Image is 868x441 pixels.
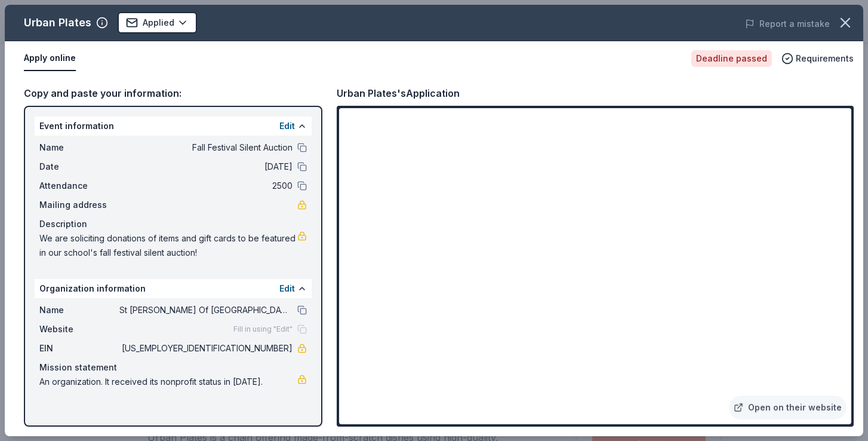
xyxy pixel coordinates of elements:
span: Date [39,160,119,174]
div: Description [39,217,307,231]
button: Edit [279,281,295,296]
span: We are soliciting donations of items and gift cards to be featured in our school's fall festival ... [39,231,297,260]
span: [DATE] [119,160,293,174]
span: Applied [143,16,174,30]
button: Applied [118,12,197,33]
span: 2500 [119,179,293,193]
div: Deadline passed [691,50,772,67]
button: Edit [279,119,295,133]
div: Mission statement [39,360,307,375]
span: Name [39,140,119,155]
span: Fall Festival Silent Auction [119,140,293,155]
div: Urban Plates [24,13,91,32]
span: St [PERSON_NAME] Of [GEOGRAPHIC_DATA] [119,303,293,317]
div: Organization information [35,279,312,298]
span: Attendance [39,179,119,193]
button: Report a mistake [745,17,830,31]
button: Requirements [781,51,854,66]
span: Fill in using "Edit" [233,324,293,334]
div: Event information [35,117,312,136]
span: [US_EMPLOYER_IDENTIFICATION_NUMBER] [119,341,293,356]
span: Mailing address [39,198,119,212]
span: Name [39,303,119,317]
div: Urban Plates's Application [337,85,460,101]
button: Apply online [24,46,76,71]
span: An organization. It received its nonprofit status in [DATE]. [39,375,297,389]
a: Open on their website [729,396,847,419]
span: Requirements [796,51,854,66]
span: Website [39,322,119,336]
div: Copy and paste your information: [24,85,322,101]
span: EIN [39,341,119,356]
